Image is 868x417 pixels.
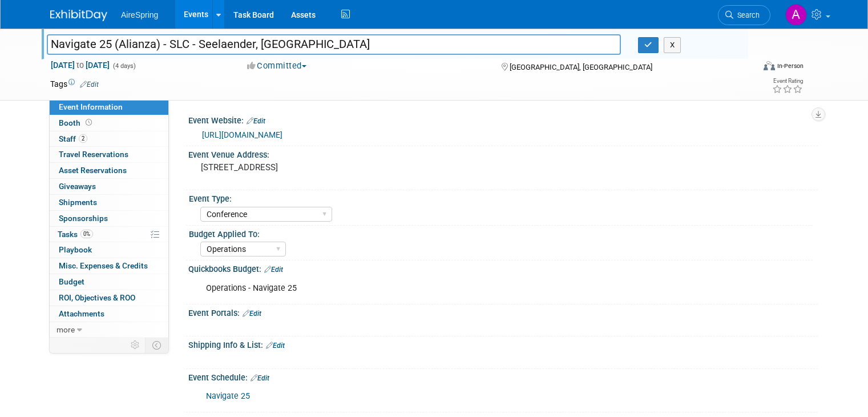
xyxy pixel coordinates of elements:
div: Event Schedule: [188,369,818,384]
span: Staff [59,134,87,143]
div: Operations - Navigate 25 [198,277,696,300]
a: Tasks0% [50,227,168,242]
div: In-Person [777,62,804,70]
a: Event Information [50,99,168,115]
span: ROI, Objectives & ROO [59,293,135,302]
a: Attachments [50,306,168,322]
a: Travel Reservations [50,147,168,162]
a: Edit [80,81,99,89]
span: Shipments [59,198,97,207]
td: Personalize Event Tab Strip [126,338,146,352]
a: Edit [264,266,283,274]
a: Booth [50,115,168,131]
a: Edit [247,117,265,125]
a: [URL][DOMAIN_NAME] [202,130,282,139]
a: Search [718,5,770,25]
span: more [56,325,75,334]
span: (4 days) [112,62,136,70]
a: Sponsorships [50,211,168,226]
span: [DATE] [DATE] [50,60,110,70]
button: Committed [243,60,311,72]
div: Budget Applied To: [189,226,813,240]
span: 2 [79,134,87,143]
span: 0% [80,230,93,238]
td: Tags [50,78,99,90]
a: Playbook [50,242,168,258]
div: Event Portals: [188,304,818,319]
span: AireSpring [121,10,158,19]
pre: [STREET_ADDRESS] [201,162,438,173]
a: Budget [50,274,168,290]
img: Format-Inperson.png [764,61,775,70]
a: ROI, Objectives & ROO [50,290,168,306]
a: Shipments [50,195,168,210]
span: Playbook [59,245,92,254]
span: Asset Reservations [59,166,127,175]
div: Event Format [692,59,804,77]
td: Toggle Event Tabs [146,338,169,352]
img: Angie Handal [785,4,807,26]
a: Edit [243,310,261,318]
div: Event Website: [188,112,818,127]
a: Giveaways [50,179,168,194]
div: Shipping Info & List: [188,336,818,351]
button: X [664,37,681,53]
span: Travel Reservations [59,150,128,159]
div: Event Rating [772,78,803,84]
a: Asset Reservations [50,163,168,178]
a: Misc. Expenses & Credits [50,258,168,274]
div: Quickbooks Budget: [188,260,818,275]
span: Misc. Expenses & Credits [59,261,148,270]
img: ExhibitDay [50,10,107,21]
span: Tasks [58,230,93,239]
a: Staff2 [50,131,168,147]
span: Booth not reserved yet [83,118,94,127]
span: Event Information [59,102,123,111]
a: more [50,322,168,338]
a: Edit [266,342,285,350]
span: Booth [59,118,94,127]
a: Edit [251,374,269,382]
span: Attachments [59,309,104,318]
span: Giveaways [59,182,96,191]
span: Sponsorships [59,214,108,223]
span: to [75,61,86,70]
div: Event Venue Address: [188,146,818,161]
a: Navigate 25 [206,391,250,401]
span: Search [733,11,760,19]
span: Budget [59,277,84,286]
div: Event Type: [189,190,813,205]
span: [GEOGRAPHIC_DATA], [GEOGRAPHIC_DATA] [510,63,652,71]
